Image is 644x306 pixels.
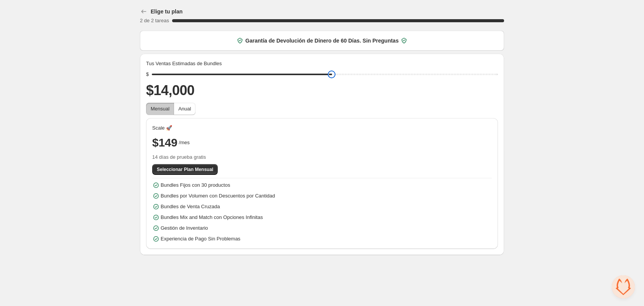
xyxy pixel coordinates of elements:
span: Scale 🚀 [152,124,172,132]
span: Mensual [151,106,169,112]
div: $ [146,71,149,78]
span: Bundles Fijos con 30 productos [161,181,230,189]
span: $149 [152,135,177,150]
span: Bundles de Venta Cruzada [161,203,220,211]
span: Gestión de Inventario [161,224,208,232]
span: Seleccionar Plan Mensual [157,166,213,173]
button: Mensual [146,103,174,115]
button: Anual [174,103,195,115]
button: Seleccionar Plan Mensual [152,164,218,175]
span: /mes [179,139,190,146]
span: Anual [178,106,191,112]
span: 2 de 2 tareas [140,18,169,23]
h2: $14,000 [146,81,498,100]
span: Garantía de Devolución de Dinero de 60 Días. Sin Preguntas [245,37,399,44]
span: 14 días de prueba gratis [152,153,492,161]
span: Bundles Mix and Match con Opciones Infinitas [161,214,263,221]
h3: Elige tu plan [151,8,182,15]
a: Chat abierto [612,275,635,298]
span: Experiencia de Pago Sin Problemas [161,235,240,243]
span: Tus Ventas Estimadas de Bundles [146,60,222,67]
span: Bundles por Volumen con Descuentos por Cantidad [161,192,275,200]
